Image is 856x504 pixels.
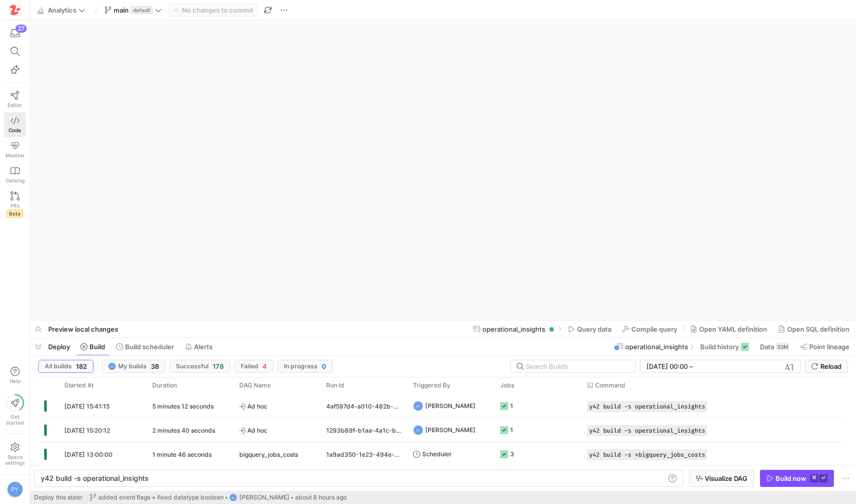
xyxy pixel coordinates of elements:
[500,382,514,389] span: Jobs
[76,362,87,370] span: 182
[425,418,475,442] span: [PERSON_NAME]
[38,418,844,442] div: Press SPACE to select this row.
[631,325,677,333] span: Compile query
[820,362,841,370] span: Reload
[577,325,611,333] span: Query data
[6,414,24,426] span: Get started
[176,363,209,370] span: Successful
[425,394,475,418] span: [PERSON_NAME]
[76,338,110,355] button: Build
[241,363,258,370] span: Failed
[38,360,93,373] button: All builds182
[152,427,215,434] y42-duration: 2 minutes 40 seconds
[625,343,688,351] span: operational_insights
[239,382,271,389] span: DAG Name
[152,451,212,458] y42-duration: 1 minute 46 seconds
[239,394,314,418] span: Ad hoc
[194,343,213,351] span: Alerts
[510,418,513,442] div: 1
[4,24,26,42] button: 27
[4,2,26,19] a: https://storage.googleapis.com/y42-prod-data-exchange/images/h4OkG5kwhGXbZ2sFpobXAPbjBGJTZTGe3yEd...
[45,363,72,370] span: All builds
[690,362,693,370] span: –
[284,363,318,370] span: In progress
[526,362,627,370] input: Search Builds
[152,382,177,389] span: Duration
[4,137,26,162] a: Monitor
[234,360,273,373] button: Failed4
[38,394,844,418] div: Press SPACE to select this row.
[810,474,818,482] kbd: ⌘
[413,382,450,389] span: Triggered By
[563,321,616,338] button: Query data
[809,343,849,351] span: Point lineage
[4,87,26,112] a: Editor
[112,338,178,355] button: Build scheduler
[180,338,217,355] button: Alerts
[595,382,625,389] span: Command
[34,494,83,501] span: Deploy this state:
[277,360,333,373] button: In progress0
[102,4,164,17] button: maindefault
[262,362,267,370] span: 4
[796,338,854,355] button: Point lineage
[686,321,772,338] button: Open YAML definition
[114,6,129,14] span: main
[413,401,423,411] div: PY
[152,402,214,410] y42-duration: 5 minutes 12 seconds
[776,474,806,482] div: Build now
[787,325,849,333] span: Open SQL definition
[7,481,23,497] div: PY
[320,418,407,442] div: 1293b69f-b1aa-4a1c-b3d4-5fc64e255779
[413,425,423,435] div: PY
[169,360,230,373] button: Successful178
[4,112,26,137] a: Code
[7,210,23,218] span: Beta
[510,442,514,466] div: 3
[8,102,22,108] span: Editor
[295,494,347,501] span: about 8 hours ago
[700,343,739,351] span: Build history
[64,451,113,458] span: [DATE] 13:00:00
[776,343,789,351] div: 32M
[705,474,747,482] span: Visualize DAG
[689,470,754,487] button: Visualize DAG
[99,494,224,501] span: added event flags + fixed datatype boolean
[131,6,153,14] span: default
[320,442,407,466] div: 1a9ad350-1e23-494e-8678-fac4d5a3b43a
[646,362,688,370] input: Start datetime
[589,427,705,434] span: y42 build -s operational_insights
[322,362,326,370] span: 0
[483,325,545,333] span: operational_insights
[6,177,25,183] span: Catalog
[695,362,761,370] input: End datetime
[422,442,452,466] span: Scheduler
[5,454,25,466] span: Space settings
[4,362,26,388] button: Help
[108,362,116,370] div: PY
[4,390,26,430] button: Getstarted
[229,493,237,501] div: PY
[213,362,224,370] span: 178
[102,360,165,373] button: PYMy builds38
[4,187,26,222] a: PRsBeta
[4,479,26,500] button: PY
[125,343,174,351] span: Build scheduler
[239,419,314,442] span: Ad hoc
[9,127,21,133] span: Code
[239,494,290,501] span: [PERSON_NAME]
[41,474,149,482] span: y42 build -s operational_insights
[118,363,147,370] span: My builds
[589,451,705,458] span: y42 build -s +bigquery_jobs_costs
[151,362,159,370] span: 38
[755,338,794,355] button: Data32M
[774,321,854,338] button: Open SQL definition
[760,470,834,487] button: Build now⌘⏎
[6,152,25,158] span: Monitor
[89,343,105,351] span: Build
[760,343,774,351] span: Data
[48,343,70,351] span: Deploy
[16,25,27,33] div: 27
[64,427,110,434] span: [DATE] 15:20:12
[696,338,753,355] button: Build history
